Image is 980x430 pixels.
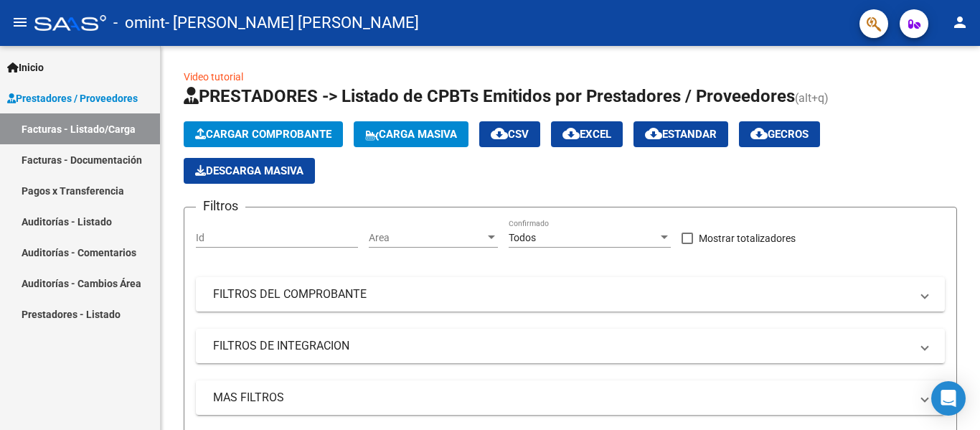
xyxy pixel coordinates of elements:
[7,60,44,75] span: Inicio
[195,128,331,141] span: Cargar Comprobante
[184,121,343,147] button: Cargar Comprobante
[7,90,138,106] span: Prestadores / Proveedores
[750,128,809,141] span: Gecros
[195,164,303,177] span: Descarga Masiva
[196,277,945,312] mat-expansion-panel-header: FILTROS DEL COMPROBANTE
[491,128,529,141] span: CSV
[750,125,768,142] mat-icon: cloud_download
[354,121,468,147] button: Carga Masiva
[184,158,315,184] app-download-masive: Descarga masiva de comprobantes (adjuntos)
[184,71,243,83] a: Video tutorial
[213,338,910,354] mat-panel-title: FILTROS DE INTEGRACION
[551,121,623,147] button: EXCEL
[196,329,945,363] mat-expansion-panel-header: FILTROS DE INTEGRACION
[645,125,662,142] mat-icon: cloud_download
[645,128,717,141] span: Estandar
[196,196,245,216] h3: Filtros
[795,91,829,105] span: (alt+q)
[196,380,945,415] mat-expansion-panel-header: MAS FILTROS
[699,230,796,247] span: Mostrar totalizadores
[479,121,540,147] button: CSV
[213,286,910,302] mat-panel-title: FILTROS DEL COMPROBANTE
[184,158,315,184] button: Descarga Masiva
[931,381,966,416] div: Open Intercom Messenger
[562,128,611,141] span: EXCEL
[165,7,419,39] span: - [PERSON_NAME] [PERSON_NAME]
[113,7,165,39] span: - omint
[369,232,485,244] span: Area
[633,121,728,147] button: Estandar
[739,121,820,147] button: Gecros
[951,14,969,31] mat-icon: person
[184,86,795,106] span: PRESTADORES -> Listado de CPBTs Emitidos por Prestadores / Proveedores
[562,125,580,142] mat-icon: cloud_download
[365,128,457,141] span: Carga Masiva
[491,125,508,142] mat-icon: cloud_download
[213,390,910,406] mat-panel-title: MAS FILTROS
[509,232,536,243] span: Todos
[11,14,29,31] mat-icon: menu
